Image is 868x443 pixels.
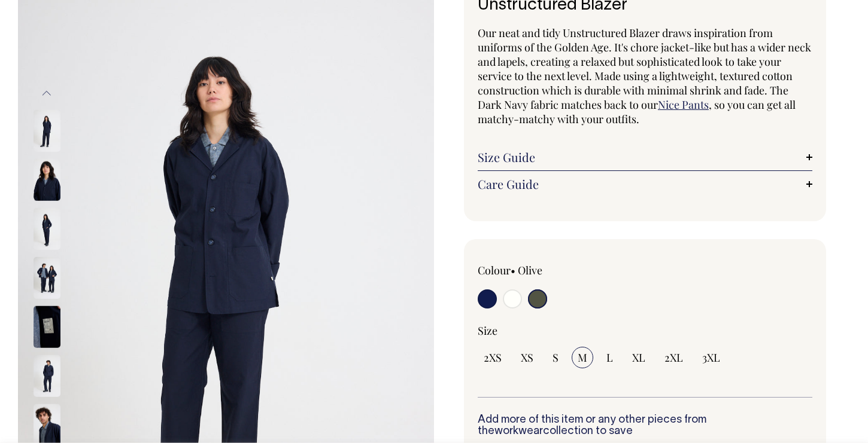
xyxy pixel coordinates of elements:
input: 2XS [478,347,508,368]
input: 2XL [658,347,689,368]
span: 3XL [702,350,720,365]
input: S [547,347,564,368]
a: Care Guide [478,177,812,191]
span: XL [632,350,645,365]
span: Our neat and tidy Unstructured Blazer draws inspiration from uniforms of the Golden Age. It's cho... [478,26,811,112]
span: 2XS [484,350,502,365]
input: XS [515,347,539,368]
span: , so you can get all matchy-matchy with your outfits. [478,97,796,126]
span: 2XL [664,350,683,365]
a: Nice Pants [658,97,709,112]
span: L [606,350,613,365]
a: workwear [494,426,543,436]
span: • [511,263,515,277]
img: dark-navy [34,355,60,397]
img: dark-navy [34,257,60,299]
span: M [578,350,587,365]
input: 3XL [696,347,726,368]
input: XL [626,347,651,368]
img: dark-navy [34,208,60,250]
div: Colour [478,263,612,277]
img: dark-navy [34,159,60,201]
div: Size [478,323,812,338]
h6: Add more of this item or any other pieces from the collection to save [478,414,812,438]
a: Size Guide [478,150,812,164]
span: S [553,350,559,365]
label: Olive [518,263,542,277]
img: dark-navy [34,110,60,152]
input: M [572,347,593,368]
span: XS [521,350,533,365]
button: Previous [38,80,56,106]
img: dark-navy [34,306,60,348]
input: L [600,347,619,368]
